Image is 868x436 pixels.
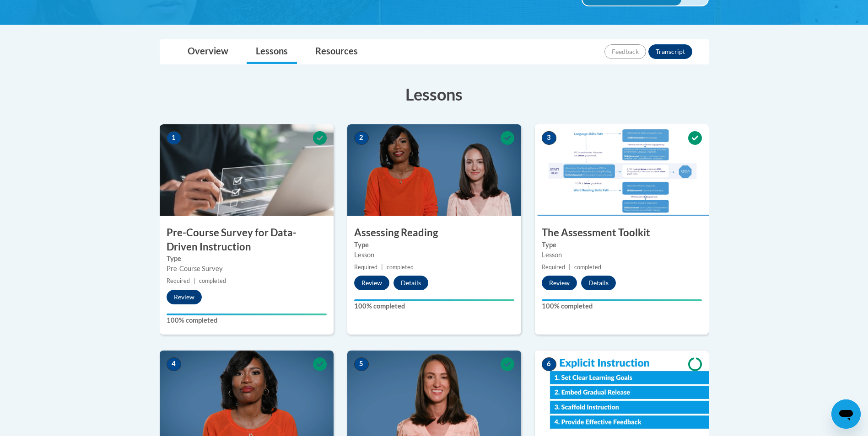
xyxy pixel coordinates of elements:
[831,399,861,429] iframe: Button to launch messaging window
[247,40,297,64] a: Lessons
[569,264,571,271] span: |
[542,299,702,301] div: Your progress
[354,276,389,290] button: Review
[167,315,327,325] label: 100% completed
[354,299,514,301] div: Your progress
[535,226,709,240] h3: The Assessment Toolkit
[167,314,327,315] div: Your progress
[354,301,514,311] label: 100% completed
[167,254,327,264] label: Type
[194,277,195,284] span: |
[167,290,202,304] button: Review
[542,264,565,271] span: Required
[381,264,383,271] span: |
[394,276,428,290] button: Details
[354,357,369,371] span: 5
[387,264,414,271] span: completed
[542,240,702,250] label: Type
[354,250,514,260] div: Lesson
[535,124,709,216] img: Course Image
[542,276,577,290] button: Review
[542,250,702,260] div: Lesson
[347,124,521,216] img: Course Image
[167,357,181,371] span: 4
[648,44,692,59] button: Transcript
[347,226,521,240] h3: Assessing Reading
[542,357,556,371] span: 6
[542,131,556,145] span: 3
[354,131,369,145] span: 2
[160,124,334,216] img: Course Image
[160,83,709,106] h3: Lessons
[199,277,226,284] span: completed
[581,276,616,290] button: Details
[354,240,514,250] label: Type
[542,301,702,311] label: 100% completed
[167,264,327,274] div: Pre-Course Survey
[160,226,334,254] h3: Pre-Course Survey for Data-Driven Instruction
[604,44,646,59] button: Feedback
[167,131,181,145] span: 1
[574,264,601,271] span: completed
[167,277,190,284] span: Required
[354,264,377,271] span: Required
[306,40,367,64] a: Resources
[178,40,237,64] a: Overview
